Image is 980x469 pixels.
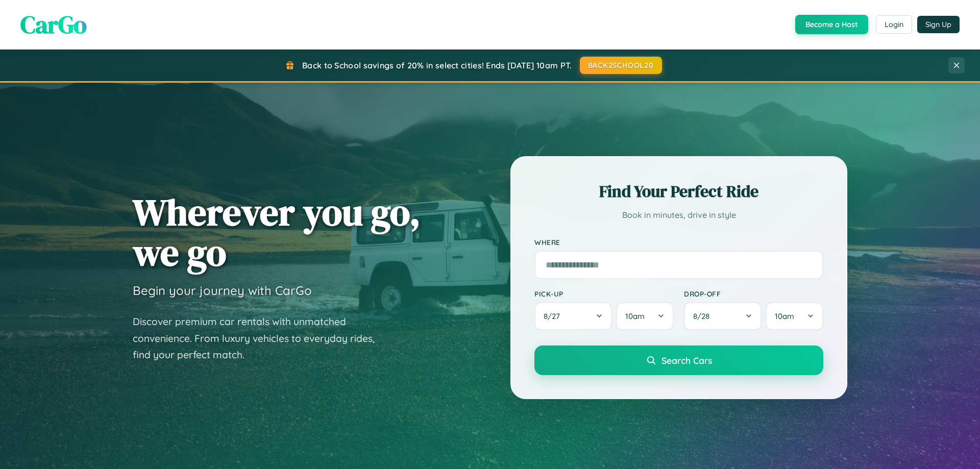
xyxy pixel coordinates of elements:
span: 10am [625,311,645,321]
span: Search Cars [661,355,712,366]
span: CarGo [20,8,87,41]
label: Drop-off [684,289,823,298]
button: 10am [616,302,674,330]
button: Search Cars [534,345,823,375]
button: 10am [766,302,823,330]
p: Book in minutes, drive in style [534,208,823,223]
button: Become a Host [795,15,868,34]
button: BACK2SCHOOL20 [580,57,662,74]
span: 10am [775,311,794,321]
span: 8 / 28 [693,311,715,321]
span: 8 / 27 [544,311,565,321]
label: Pick-up [534,289,674,298]
p: Discover premium car rentals with unmatched convenience. From luxury vehicles to everyday rides, ... [133,313,388,363]
h1: Wherever you go, we go [133,192,421,273]
h2: Find Your Perfect Ride [534,180,823,203]
button: 8/27 [534,302,612,330]
button: Sign Up [917,16,960,33]
span: Back to School savings of 20% in select cities! Ends [DATE] 10am PT. [302,60,572,70]
h3: Begin your journey with CarGo [133,283,312,298]
label: Where [534,238,823,246]
button: Login [876,15,912,34]
button: 8/28 [684,302,762,330]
